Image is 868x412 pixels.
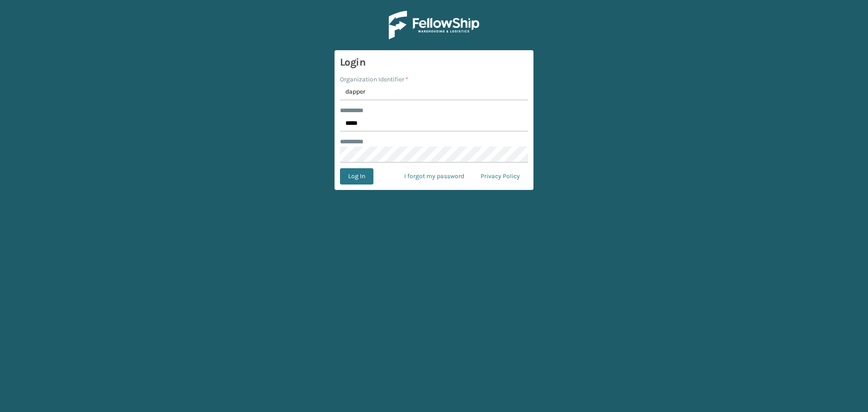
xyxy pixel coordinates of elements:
a: Privacy Policy [472,168,528,185]
button: Log In [340,168,373,185]
h3: Login [340,56,528,69]
img: Logo [389,11,479,39]
label: Organization Identifier [340,75,408,84]
a: I forgot my password [396,168,472,185]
